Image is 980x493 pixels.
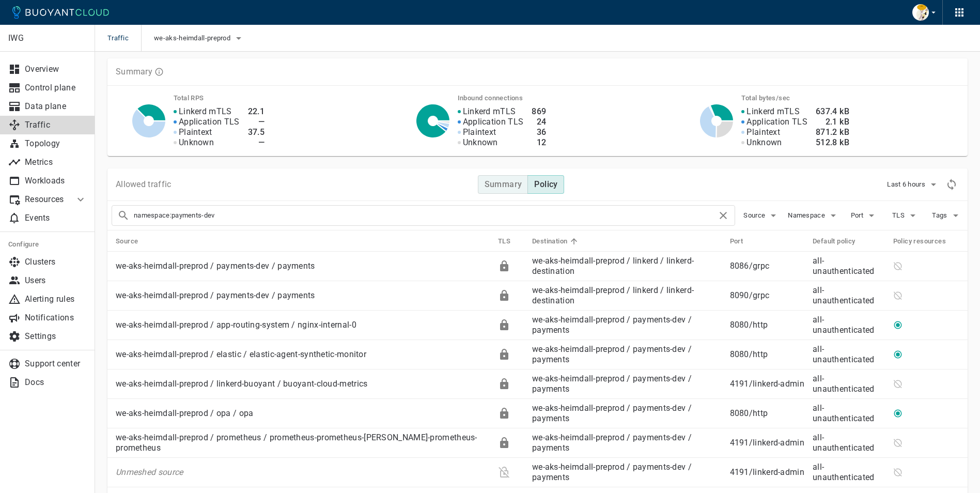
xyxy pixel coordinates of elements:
h4: — [248,117,265,127]
h5: TLS [498,237,510,245]
p: Allowed traffic [116,179,172,190]
button: Namespace [788,208,839,223]
span: TLS [498,237,524,246]
h4: Summary [485,179,522,190]
p: 8090 / grpc [730,290,804,301]
div: Refresh metrics [944,177,959,192]
a: we-aks-heimdall-preprod / app-routing-system / nginx-internal-0 [116,320,356,330]
button: Source [743,208,780,223]
p: 8080 / http [730,320,804,330]
a: we-aks-heimdall-preprod / linkerd-buoyant / buoyant-cloud-metrics [116,379,368,389]
svg: TLS data is compiled from traffic seen by Linkerd proxies. RPS and TCP bytes reflect both inbound... [154,67,164,76]
h4: — [248,137,265,148]
p: 8080 / http [730,408,804,419]
h4: 869 [532,106,546,117]
img: Shakaib Arif [912,4,929,21]
p: all-unauthenticated [813,462,885,483]
span: Policy resources [893,237,959,246]
p: 8086 / grpc [730,261,804,271]
h4: Policy [534,179,557,190]
h4: 36 [532,127,546,137]
p: Clusters [25,257,87,267]
p: Data plane [25,101,87,112]
p: Settings [25,331,87,342]
p: all-unauthenticated [813,256,885,276]
p: all-unauthenticated [813,433,885,453]
span: Tags [932,211,949,220]
p: Unmeshed source [116,467,490,477]
p: Unknown [463,137,498,148]
button: TLS [889,208,922,223]
p: Overview [25,64,87,74]
h4: 24 [532,117,546,127]
p: Plaintext [463,127,496,137]
h5: Destination [532,237,567,245]
span: Port [851,211,865,220]
h5: Port [730,237,743,245]
p: Plaintext [179,127,212,137]
a: we-aks-heimdall-preprod / linkerd / linkerd-destination [532,256,694,276]
p: Traffic [25,120,87,130]
p: Application TLS [179,117,240,127]
span: we-aks-heimdall-preprod [154,34,232,42]
a: we-aks-heimdall-preprod / payments-dev / payments [532,315,692,335]
p: 4191 / linkerd-admin [730,379,804,389]
button: Summary [478,175,528,194]
p: all-unauthenticated [813,403,885,424]
button: Port [848,208,881,223]
p: 4191 / linkerd-admin [730,467,804,477]
p: all-unauthenticated [813,315,885,335]
p: IWG [8,33,86,43]
h4: 37.5 [248,127,265,137]
span: Port [730,237,757,246]
div: Plaintext [498,466,510,479]
h5: Configure [8,240,87,249]
p: Resources [25,194,66,205]
button: we-aks-heimdall-preprod [154,30,245,46]
h4: 22.1 [248,106,265,117]
h4: 871.2 kB [816,127,849,137]
span: Last 6 hours [887,180,927,189]
a: we-aks-heimdall-preprod / payments-dev / payments [532,374,692,394]
a: we-aks-heimdall-preprod / payments-dev / payments [532,344,692,364]
p: 8080 / http [730,349,804,360]
a: we-aks-heimdall-preprod / elastic / elastic-agent-synthetic-monitor [116,349,366,359]
span: Destination [532,237,581,246]
p: Application TLS [463,117,524,127]
a: we-aks-heimdall-preprod / payments-dev / payments [116,290,315,300]
p: Topology [25,138,87,149]
a: we-aks-heimdall-preprod / payments-dev / payments [532,433,692,453]
p: Alerting rules [25,294,87,304]
a: we-aks-heimdall-preprod / payments-dev / payments [116,261,315,271]
p: all-unauthenticated [813,344,885,365]
button: Tags [930,208,963,223]
p: Plaintext [746,127,780,137]
span: Default policy [813,237,869,246]
a: we-aks-heimdall-preprod / opa / opa [116,408,254,418]
h4: 512.8 kB [816,137,849,148]
p: Control plane [25,83,87,93]
h5: Source [116,237,138,245]
p: Metrics [25,157,87,167]
a: we-aks-heimdall-preprod / linkerd / linkerd-destination [532,285,694,305]
p: all-unauthenticated [813,374,885,394]
h5: Policy resources [893,237,946,245]
h5: Default policy [813,237,855,245]
p: Summary [116,67,152,77]
h4: 637.4 kB [816,106,849,117]
p: Support center [25,359,87,369]
h4: 2.1 kB [816,117,849,127]
h4: 12 [532,137,546,148]
p: Events [25,213,87,223]
p: Linkerd mTLS [463,106,516,117]
input: Search [134,208,717,223]
a: we-aks-heimdall-preprod / payments-dev / payments [532,403,692,423]
p: Docs [25,377,87,388]
a: we-aks-heimdall-preprod / payments-dev / payments [532,462,692,482]
p: Users [25,275,87,286]
a: we-aks-heimdall-preprod / prometheus / prometheus-prometheus-[PERSON_NAME]-prometheus-prometheus [116,433,477,453]
p: Linkerd mTLS [746,106,800,117]
p: all-unauthenticated [813,285,885,306]
button: Last 6 hours [887,177,940,192]
p: Unknown [746,137,782,148]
